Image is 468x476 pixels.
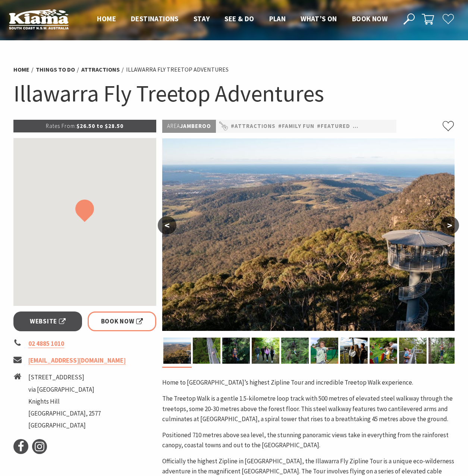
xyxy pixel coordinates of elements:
img: Treetop Walk at Illawarra Fly Treetop Adventures [340,338,368,364]
a: [EMAIL_ADDRESS][DOMAIN_NAME] [28,356,126,365]
img: Zipline Tour at Illawarra Fly [222,338,250,364]
a: 02 4885 1010 [28,339,64,348]
p: Jamberoo [162,120,216,133]
span: Area [167,122,180,129]
p: The Treetop Walk is a gentle 1.5-kilometre loop track with 500 metres of elevated steel walkway t... [162,394,455,424]
li: [STREET_ADDRESS] [28,372,101,382]
span: Book now [352,14,387,23]
img: Treetop Walk at Illawarra Fly [193,338,220,364]
h1: Illawarra Fly Treetop Adventures [13,78,455,109]
img: Zipline Tour suspension bridge [428,338,456,364]
button: > [440,216,459,234]
img: Kiama Logo [9,9,69,29]
img: Archery at Illawarra Fly Treetop Adventures [311,338,338,364]
span: Plan [269,14,286,23]
img: Zipline Tour at Illawarra Fly Treetop Adventures [281,338,309,364]
span: Home [97,14,116,23]
p: $26.50 to $28.50 [13,120,157,132]
img: Enchanted Forest at Illawarra Fly Treetop Adventures [370,338,397,364]
li: Knights Hill [28,397,101,407]
a: Home [13,66,29,73]
img: Illawarra Fly [252,338,279,364]
img: Knights Tower at Illawarra Fly [162,138,455,331]
span: Rates From: [46,122,76,129]
p: Positioned 710 metres above sea level, the stunning panoramic views take in everything from the r... [162,430,455,450]
span: Website [30,316,66,326]
a: Things To Do [36,66,75,73]
a: #Nature Walks [353,122,400,131]
span: Book Now [101,316,143,326]
li: [GEOGRAPHIC_DATA], 2577 [28,408,101,419]
a: Book Now [88,311,157,331]
a: Website [13,311,82,331]
span: Destinations [131,14,179,23]
a: #Featured [317,122,350,131]
img: Treetop Walk at Illawarra Fly Treetop Adventures [399,338,427,364]
a: #Attractions [231,122,276,131]
nav: Main Menu [89,13,395,25]
li: [GEOGRAPHIC_DATA] [28,420,101,430]
li: via [GEOGRAPHIC_DATA] [28,385,101,395]
li: Illawarra Fly Treetop Adventures [126,65,229,75]
p: Home to [GEOGRAPHIC_DATA]’s highest Zipline Tour and incredible Treetop Walk experience. [162,378,455,388]
span: See & Do [224,14,254,23]
span: What’s On [301,14,337,23]
a: #Family Fun [278,122,314,131]
button: < [158,216,176,234]
a: Attractions [81,66,120,73]
span: Stay [194,14,210,23]
img: Knights Tower at Illawarra Fly [163,338,191,364]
